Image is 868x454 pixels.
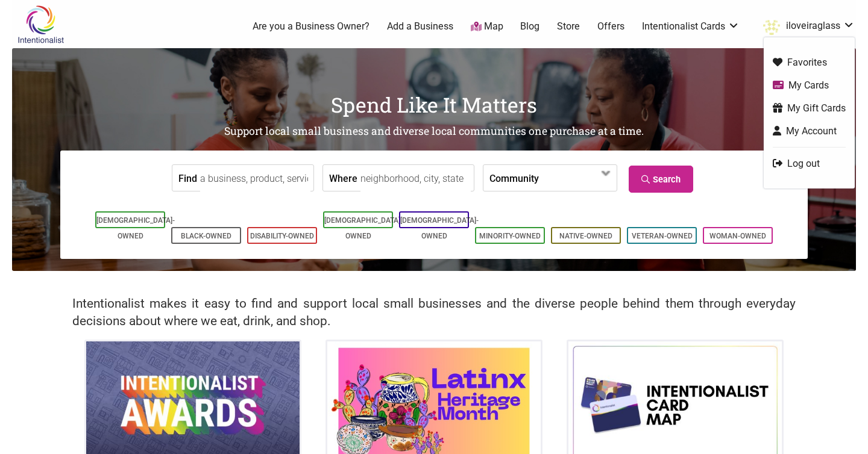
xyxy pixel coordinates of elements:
[597,20,624,33] a: Offers
[520,20,539,33] a: Blog
[773,101,846,115] a: My Gift Cards
[773,124,846,138] a: My Account
[96,216,175,240] a: [DEMOGRAPHIC_DATA]-Owned
[72,295,796,330] h2: Intentionalist makes it easy to find and support local small businesses and the diverse people be...
[387,20,453,33] a: Add a Business
[329,165,357,191] label: Where
[757,16,855,37] a: iloveiraglass
[557,20,580,33] a: Store
[629,166,693,193] a: Search
[559,232,612,240] a: Native-Owned
[632,232,693,240] a: Veteran-Owned
[324,216,403,240] a: [DEMOGRAPHIC_DATA]-Owned
[12,124,856,139] h2: Support local small business and diverse local communities one purchase at a time.
[250,232,314,240] a: Disability-Owned
[178,165,197,191] label: Find
[360,165,471,192] input: neighborhood, city, state
[12,90,856,119] h1: Spend Like It Matters
[400,216,479,240] a: [DEMOGRAPHIC_DATA]-Owned
[253,20,370,33] a: Are you a Business Owner?
[181,232,231,240] a: Black-Owned
[773,55,846,69] a: Favorites
[709,232,766,240] a: Woman-Owned
[773,78,846,92] a: My Cards
[471,20,503,34] a: Map
[200,165,310,192] input: a business, product, service
[12,5,69,44] img: Intentionalist
[489,165,539,191] label: Community
[642,20,740,33] a: Intentionalist Cards
[773,157,846,170] a: Log out
[479,232,541,240] a: Minority-Owned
